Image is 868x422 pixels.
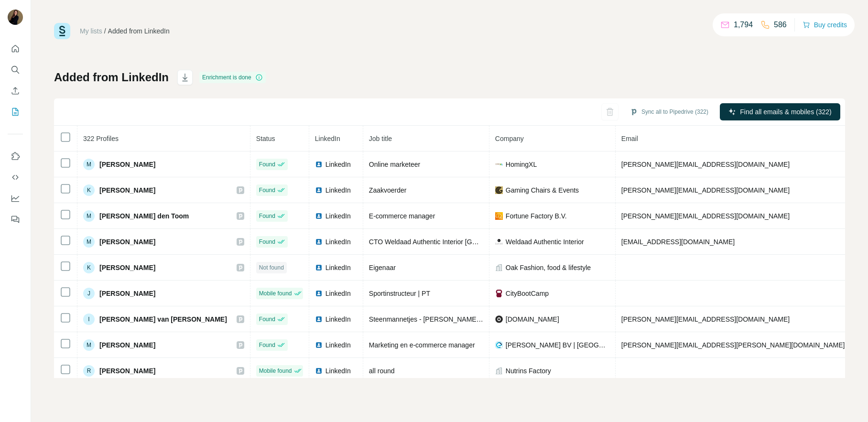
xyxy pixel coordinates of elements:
span: [PERSON_NAME] van [PERSON_NAME] [99,314,227,324]
button: Buy credits [803,18,847,32]
span: Job title [369,135,392,142]
p: 1,794 [734,19,753,31]
span: LinkedIn [325,211,351,221]
img: company-logo [495,238,503,246]
span: [PERSON_NAME] [99,237,155,247]
span: Company [495,135,524,142]
div: I [83,314,95,325]
img: LinkedIn logo [315,186,323,194]
span: LinkedIn [325,366,351,376]
span: 322 Profiles [83,135,119,142]
img: LinkedIn logo [315,290,323,297]
span: LinkedIn [325,340,351,350]
div: M [83,236,95,248]
span: Online marketeer [369,161,420,168]
img: LinkedIn logo [315,238,323,246]
span: Found [259,160,275,169]
button: Enrich CSV [8,82,23,99]
span: [PERSON_NAME] [99,340,155,350]
span: Found [259,341,275,349]
span: [PERSON_NAME] [99,289,155,298]
span: CTO Weldaad Authentic Interior [GEOGRAPHIC_DATA] [369,238,535,246]
span: Find all emails & mobiles (322) [740,107,831,117]
span: Nutrins Factory [506,366,551,376]
span: [PERSON_NAME][EMAIL_ADDRESS][DOMAIN_NAME] [621,186,790,194]
img: LinkedIn logo [315,315,323,323]
button: Feedback [8,211,23,228]
button: My lists [8,103,23,120]
span: Mobile found [259,367,292,375]
span: CityBootCamp [506,289,549,298]
span: Not found [259,263,284,272]
span: LinkedIn [325,237,351,247]
img: company-logo [495,186,503,194]
span: all round [369,367,395,375]
span: [DOMAIN_NAME] [506,314,559,324]
span: [EMAIL_ADDRESS][DOMAIN_NAME] [621,238,735,246]
img: LinkedIn logo [315,341,323,349]
span: Marketing en e-commerce manager [369,341,475,349]
span: [PERSON_NAME] BV | [GEOGRAPHIC_DATA] [506,340,609,350]
span: LinkedIn [315,135,340,142]
img: LinkedIn logo [315,161,323,168]
span: [PERSON_NAME] [99,366,155,376]
img: company-logo [495,341,503,349]
img: company-logo [495,212,503,220]
h1: Added from LinkedIn [54,70,169,85]
div: J [83,288,95,299]
img: LinkedIn logo [315,367,323,375]
span: Steenmannetjes - [PERSON_NAME] in natuursteen [369,315,522,323]
div: M [83,210,95,222]
div: M [83,339,95,351]
button: Sync all to Pipedrive (322) [623,105,715,119]
span: LinkedIn [325,263,351,272]
span: LinkedIn [325,185,351,195]
span: [PERSON_NAME][EMAIL_ADDRESS][PERSON_NAME][DOMAIN_NAME] [621,341,845,349]
span: HomingXL [506,160,537,169]
div: Added from LinkedIn [108,26,170,36]
span: Mobile found [259,289,292,298]
span: E-commerce manager [369,212,435,220]
img: Avatar [8,10,23,25]
button: Use Surfe on LinkedIn [8,148,23,165]
span: Sportinstructeur | PT [369,290,430,297]
span: [PERSON_NAME] [99,263,155,272]
img: company-logo [495,315,503,323]
img: company-logo [495,290,503,297]
img: LinkedIn logo [315,264,323,271]
span: Status [256,135,275,142]
button: Dashboard [8,190,23,207]
span: [PERSON_NAME][EMAIL_ADDRESS][DOMAIN_NAME] [621,315,790,323]
span: [PERSON_NAME] [99,160,155,169]
div: M [83,159,95,170]
button: Use Surfe API [8,169,23,186]
button: Find all emails & mobiles (322) [720,103,840,120]
span: Found [259,186,275,195]
span: Weldaad Authentic Interior [506,237,584,247]
span: [PERSON_NAME] [99,185,155,195]
div: Enrichment is done [199,72,266,83]
span: [PERSON_NAME] den Toom [99,211,189,221]
span: Zaakvoerder [369,186,407,194]
span: Found [259,315,275,324]
span: [PERSON_NAME][EMAIL_ADDRESS][DOMAIN_NAME] [621,212,790,220]
span: Eigenaar [369,264,396,271]
img: Surfe Logo [54,23,70,39]
img: company-logo [495,161,503,168]
span: Found [259,238,275,246]
span: LinkedIn [325,160,351,169]
button: Quick start [8,40,23,57]
p: 586 [774,19,787,31]
div: R [83,365,95,377]
span: Email [621,135,638,142]
span: Fortune Factory B.V. [506,211,567,221]
span: LinkedIn [325,289,351,298]
span: Oak Fashion, food & lifestyle [506,263,591,272]
li: / [104,26,106,36]
span: LinkedIn [325,314,351,324]
span: Found [259,212,275,220]
span: [PERSON_NAME][EMAIL_ADDRESS][DOMAIN_NAME] [621,161,790,168]
img: LinkedIn logo [315,212,323,220]
a: My lists [80,27,102,35]
button: Search [8,61,23,78]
